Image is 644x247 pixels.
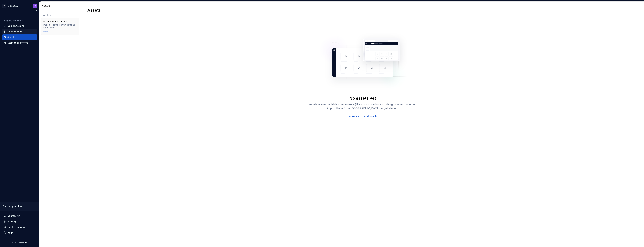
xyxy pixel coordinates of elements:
button: Help [2,230,37,235]
div: Storybook stories [7,41,28,44]
a: Components [2,29,37,34]
div: Contact support [7,225,26,229]
div: Design system data [3,19,23,22]
svg: Supernova Logo [11,241,28,244]
a: Settings [2,219,37,224]
div: No assets yet [349,95,376,101]
div: Assets [42,4,80,8]
div: Search ⌘K [7,214,20,218]
a: Storybook stories [2,40,37,45]
div: Assets are exportable components (like icons) used in your design system. You can import them fro... [309,102,417,110]
div: Settings [7,220,17,223]
div: Odyssey [8,4,18,8]
h2: Assets [87,8,634,13]
button: OOdysseyG [1,2,38,9]
a: Help [43,30,48,33]
button: Search ⌘K [2,213,37,219]
button: Contact support [2,224,37,230]
div: Design tokens [7,24,24,28]
div: G [34,5,36,7]
div: Current plan : Free [3,205,36,208]
div: Help [7,231,13,234]
div: Import a Figma file that contains your assets. [43,24,77,29]
div: No files with assets yet [43,20,67,23]
a: Assets [2,34,37,40]
div: Assets [7,35,15,39]
a: Design tokens [2,23,37,29]
div: Vectors [43,13,78,17]
a: Learn more about assets [348,114,377,118]
button: Collapse sidebar [34,8,39,13]
div: Components [7,30,22,33]
div: O [2,4,6,8]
